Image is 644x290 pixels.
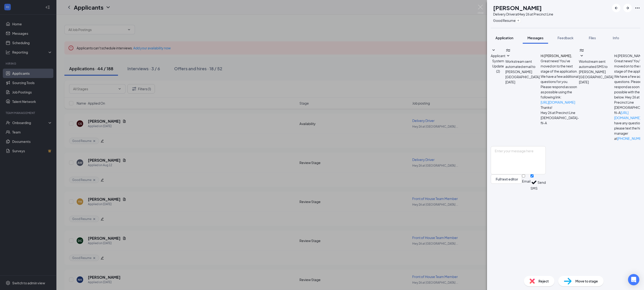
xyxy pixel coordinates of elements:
button: Full text editorPen [491,174,522,184]
svg: WorkstreamLogo [579,47,585,53]
p: Hwy 26 at Precinct Line [DEMOGRAPHIC_DATA]-fil-A [541,110,579,125]
button: Plus [516,18,521,23]
input: SMS [530,174,534,177]
div: Delivery Driver at Hwy 26 at Precinct Line [493,12,553,16]
span: Info [613,36,619,40]
span: Workstream sent automated email to [PERSON_NAME][GEOGRAPHIC_DATA]. [505,59,541,79]
button: Send [538,174,546,191]
p: Thanks! [541,105,579,110]
span: Move to stage [575,278,598,284]
button: ArrowLeftNew [612,4,620,12]
span: Good Resume [493,18,516,23]
svg: Plus [517,19,520,22]
svg: SmallChevronDown [505,53,511,59]
h4: Hi [PERSON_NAME], [541,53,579,58]
a: [URL][DOMAIN_NAME] [614,110,641,120]
p: Great news! You've moved on to the next stage of the application. [541,58,579,74]
span: Workstream sent automated SMS to [PERSON_NAME][GEOGRAPHIC_DATA]. [579,59,614,79]
a: [URL][DOMAIN_NAME] [541,100,575,104]
div: SMS [530,186,538,191]
svg: WorkstreamLogo [505,47,511,53]
svg: SmallChevronDown [579,53,585,59]
span: Files [589,36,596,40]
span: Messages [527,36,543,40]
input: Email [522,174,525,177]
svg: ArrowLeftNew [613,5,619,11]
svg: Checkmark [530,179,538,186]
div: Email [522,179,530,184]
svg: SmallChevronDown [491,47,496,53]
span: Reject [538,278,549,284]
span: Feedback [558,36,573,40]
button: ArrowRight [623,4,632,12]
span: [DATE] [579,79,589,85]
span: [DATE] [505,79,515,85]
svg: Ellipses [635,5,640,11]
svg: ArrowRight [625,5,630,11]
span: Applicant System Update (2) [491,54,505,73]
p: We have a few additional questions for you. Please respond as soon as possible using the followin... [541,74,579,100]
button: SmallChevronDownApplicant System Update (2) [491,47,505,74]
span: Application [495,36,513,40]
h1: [PERSON_NAME] [493,4,542,12]
div: Open Intercom Messenger [628,274,639,285]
